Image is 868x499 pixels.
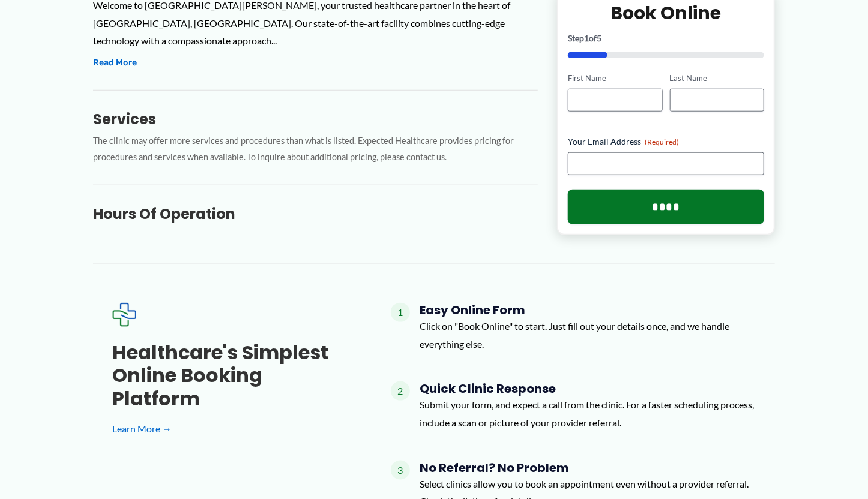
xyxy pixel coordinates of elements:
h4: No Referral? No Problem [420,461,756,475]
h4: Easy Online Form [420,303,756,317]
p: The clinic may offer more services and procedures than what is listed. Expected Healthcare provid... [93,133,538,166]
h3: Services [93,110,538,128]
h3: Healthcare's simplest online booking platform [112,341,352,410]
label: Last Name [670,73,764,84]
p: Step of [568,34,764,43]
img: Expected Healthcare Logo [112,303,136,327]
a: Learn More → [112,420,352,438]
span: 2 [391,381,410,401]
p: Submit your form, and expect a call from the clinic. For a faster scheduling process, include a s... [420,396,756,431]
span: 5 [597,33,601,43]
span: 1 [391,303,410,322]
span: 1 [584,33,589,43]
h4: Quick Clinic Response [420,381,756,396]
label: Your Email Address [568,136,764,148]
p: Click on "Book Online" to start. Just fill out your details once, and we handle everything else. [420,317,756,353]
button: Read More [93,56,137,70]
h2: Book Online [568,1,764,25]
span: (Required) [645,137,679,146]
h3: Hours of Operation [93,205,538,223]
span: 3 [391,461,410,480]
label: First Name [568,73,662,84]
